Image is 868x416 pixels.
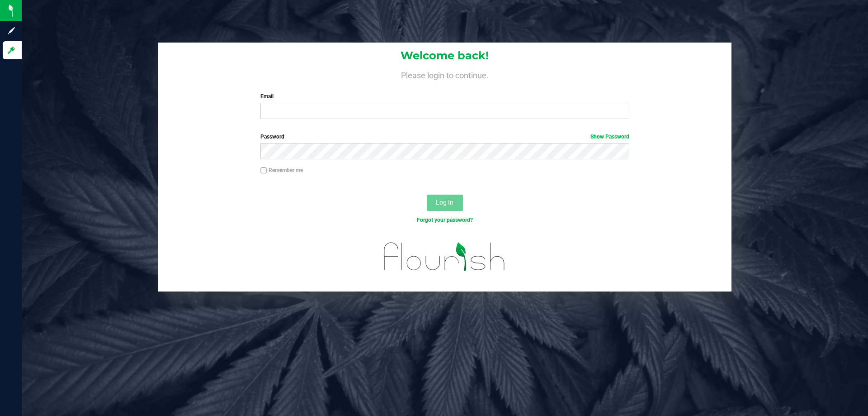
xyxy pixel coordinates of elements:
[436,199,453,206] span: Log In
[260,92,629,100] label: Email
[590,134,629,140] a: Show Password
[158,69,731,80] h4: Please login to continue.
[260,134,284,140] span: Password
[7,46,16,55] inline-svg: Log in
[417,217,473,223] a: Forgot your password?
[427,195,463,211] button: Log In
[158,50,731,62] h1: Welcome back!
[260,166,303,174] label: Remember me
[7,26,16,35] inline-svg: Sign up
[260,167,267,174] input: Remember me
[373,234,516,280] img: flourish_logo.svg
